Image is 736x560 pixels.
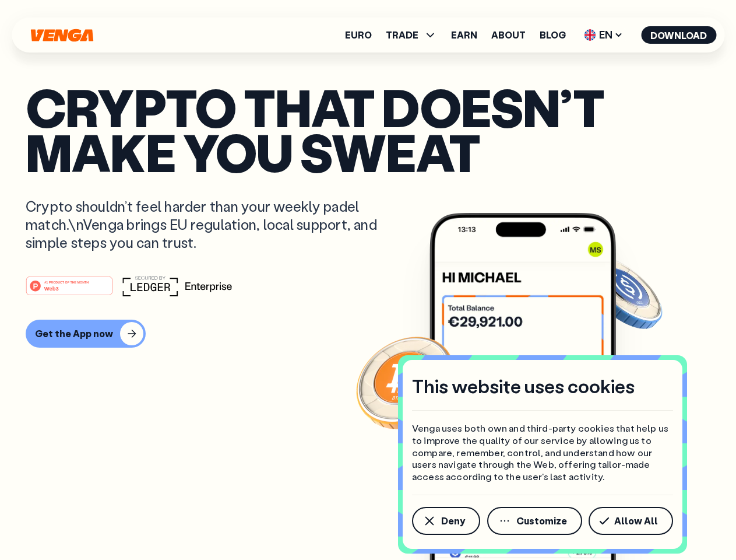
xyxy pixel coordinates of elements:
tspan: #1 PRODUCT OF THE MONTH [44,280,89,283]
a: Euro [345,30,372,40]
span: TRADE [386,28,437,42]
svg: Home [29,29,94,42]
p: Venga uses both own and third-party cookies that help us to improve the quality of our service by... [412,422,673,483]
h4: This website uses cookies [412,374,635,398]
button: Deny [412,507,480,535]
p: Crypto that doesn’t make you sweat [26,85,710,174]
span: EN [580,26,627,44]
button: Get the App now [26,320,146,348]
img: Bitcoin [354,330,459,435]
button: Allow All [589,507,673,535]
img: USDC coin [581,251,665,335]
a: Blog [540,30,566,40]
a: #1 PRODUCT OF THE MONTHWeb3 [26,283,113,298]
a: About [491,30,526,40]
span: Deny [441,516,465,526]
span: Allow All [614,516,658,526]
button: Customize [487,507,582,535]
button: Download [641,26,716,44]
img: flag-uk [584,29,596,41]
span: Customize [516,516,567,526]
span: TRADE [386,30,418,40]
a: Earn [451,30,477,40]
tspan: Web3 [44,285,59,291]
a: Get the App now [26,320,710,348]
div: Get the App now [35,328,113,339]
p: Crypto shouldn’t feel harder than your weekly padel match.\nVenga brings EU regulation, local sup... [26,197,394,252]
